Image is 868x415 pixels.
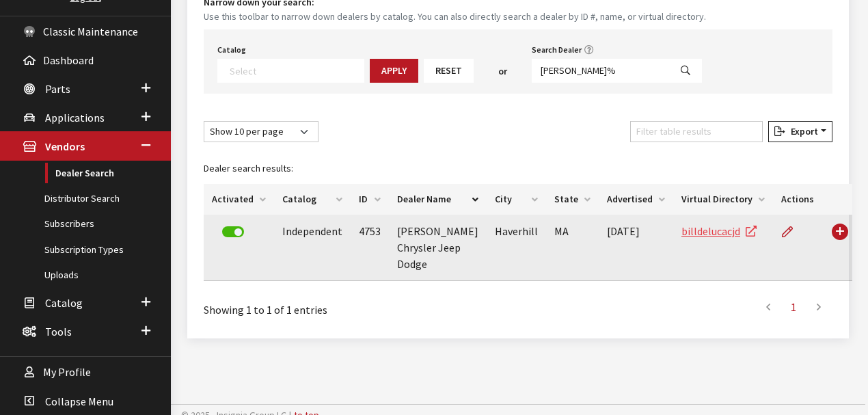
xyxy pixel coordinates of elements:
span: Vendors [45,140,85,154]
input: Filter table results [630,121,763,142]
span: Classic Maintenance [43,25,138,38]
span: Applications [45,111,105,124]
span: Export [785,125,818,137]
span: Catalog [45,296,83,310]
caption: Dealer search results: [204,153,852,184]
th: Activated: activate to sort column ascending [204,184,274,215]
td: Independent [274,215,351,281]
span: Dashboard [43,53,94,67]
th: Dealer Name: activate to sort column descending [389,184,487,215]
th: State: activate to sort column ascending [546,184,599,215]
td: Use Enter key to show more/less [822,215,852,281]
span: Collapse Menu [45,394,113,408]
span: Parts [45,82,70,96]
td: MA [546,215,599,281]
small: Use this toolbar to narrow down dealers by catalog. You can also directly search a dealer by ID #... [204,10,832,24]
th: ID: activate to sort column ascending [351,184,389,215]
label: Catalog [217,44,246,56]
button: Reset [424,59,474,83]
textarea: Search [230,64,364,77]
td: Haverhill [487,215,546,281]
span: or [498,64,507,79]
button: Search [669,59,702,83]
label: Search Dealer [532,44,582,56]
span: Tools [45,325,72,338]
td: [DATE] [599,215,673,281]
a: Edit Dealer [781,215,804,249]
th: City: activate to sort column ascending [487,184,546,215]
a: billdelucacjd [681,224,757,238]
div: Showing 1 to 1 of 1 entries [204,292,456,318]
th: Catalog: activate to sort column ascending [274,184,351,215]
th: Virtual Directory: activate to sort column ascending [673,184,773,215]
td: [PERSON_NAME] Chrysler Jeep Dodge [389,215,487,281]
td: 4753 [351,215,389,281]
label: Deactivate Dealer [222,226,244,237]
button: Export [768,121,832,142]
span: Select [217,59,364,83]
th: Actions [773,184,822,215]
span: My Profile [43,366,91,379]
button: Apply [370,59,418,83]
th: Advertised: activate to sort column ascending [599,184,673,215]
input: Search [532,59,670,83]
a: 1 [781,293,806,321]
